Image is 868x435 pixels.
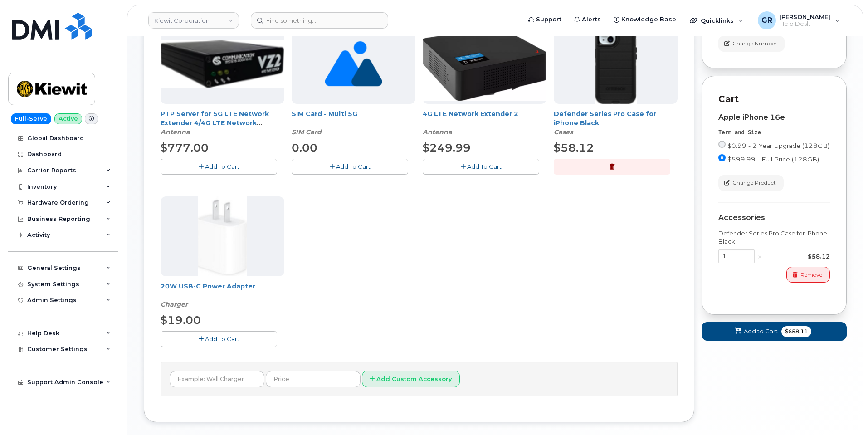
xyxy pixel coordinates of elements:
span: 0.00 [292,141,317,154]
input: Example: Wall Charger [170,371,264,387]
input: Find something... [251,12,388,29]
div: Apple iPhone 16e [718,113,830,122]
span: $0.99 - 2 Year Upgrade (128GB) [727,142,829,149]
button: Add To Cart [161,331,277,347]
a: Kiewit Corporation [148,12,239,29]
span: Help Desk [780,20,830,28]
span: Add To Cart [336,163,371,170]
div: 20W USB-C Power Adapter [161,282,284,309]
img: 4glte_extender.png [423,27,546,100]
button: Change Number [718,36,785,52]
em: Charger [161,300,188,308]
span: $58.12 [554,141,594,154]
div: SIM Card - Multi 5G [292,109,415,137]
a: 20W USB-C Power Adapter [161,282,255,290]
a: PTP Server for 5G LTE Network Extender 4/4G LTE Network Extender 3 [161,110,269,136]
button: Add To Cart [423,159,539,175]
div: Accessories [718,214,830,222]
img: no_image_found-2caef05468ed5679b831cfe6fc140e25e0c280774317ffc20a367ab7fd17291e.png [325,24,382,104]
div: Term and Size [718,129,830,137]
span: Alerts [582,15,601,24]
span: Change Number [732,39,777,48]
span: Support [536,15,561,24]
div: Gabriel Rains [751,11,846,29]
button: Add To Cart [292,159,408,175]
em: Cases [554,128,573,136]
button: Add to Cart $658.11 [702,322,847,341]
div: PTP Server for 5G LTE Network Extender 4/4G LTE Network Extender 3 [161,109,284,137]
span: $19.00 [161,313,201,327]
input: $0.99 - 2 Year Upgrade (128GB) [718,141,726,148]
button: Change Product [718,175,784,191]
a: SIM Card - Multi 5G [292,110,357,118]
em: SIM Card [292,128,322,136]
span: Knowledge Base [621,15,676,24]
span: $599.99 - Full Price (128GB) [727,156,819,163]
img: Casa_Sysem.png [161,40,284,88]
a: Defender Series Pro Case for iPhone Black [554,110,656,127]
span: Quicklinks [701,17,734,24]
iframe: Messenger Launcher [829,396,861,428]
a: Support [522,10,568,29]
span: GR [761,15,772,26]
span: Add to Cart [744,327,778,336]
p: Cart [718,93,830,106]
button: Add Custom Accessory [362,371,460,387]
span: Add To Cart [205,163,239,170]
em: Antenna [423,128,452,136]
div: Quicklinks [683,11,750,29]
a: 4G LTE Network Extender 2 [423,110,518,118]
button: Add To Cart [161,159,277,175]
input: $599.99 - Full Price (128GB) [718,154,726,161]
span: $658.11 [781,326,811,337]
span: [PERSON_NAME] [780,13,830,20]
span: Remove [800,271,822,279]
button: Remove [786,267,830,283]
img: apple20w.jpg [198,196,247,276]
div: 4G LTE Network Extender 2 [423,109,546,137]
span: Change Product [732,179,776,187]
em: Antenna [161,128,190,136]
div: $58.12 [765,252,830,261]
a: Knowledge Base [607,10,683,29]
span: $249.99 [423,141,471,154]
div: x [755,252,765,261]
input: Price [266,371,361,387]
div: Defender Series Pro Case for iPhone Black [718,229,830,246]
a: Alerts [568,10,607,29]
div: Defender Series Pro Case for iPhone Black [554,109,678,137]
span: Add To Cart [467,163,502,170]
img: defenderiphone14.png [595,24,637,104]
span: $777.00 [161,141,209,154]
span: Add To Cart [205,335,239,342]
